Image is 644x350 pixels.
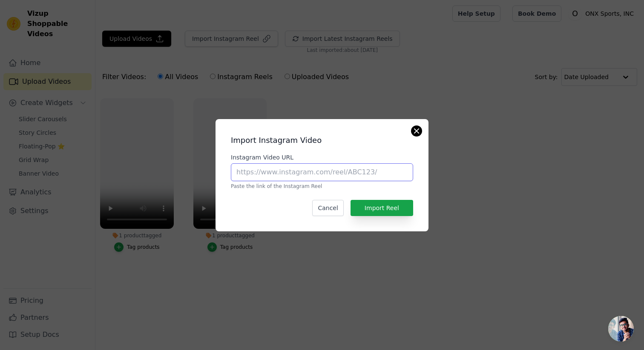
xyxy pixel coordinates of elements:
button: Cancel [312,200,343,216]
label: Instagram Video URL [231,153,413,162]
p: Paste the link of the Instagram Reel [231,183,413,190]
input: https://www.instagram.com/reel/ABC123/ [231,163,413,181]
button: Close modal [411,126,422,136]
h2: Import Instagram Video [231,134,413,146]
a: Open chat [608,316,634,341]
button: Import Reel [351,200,413,216]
